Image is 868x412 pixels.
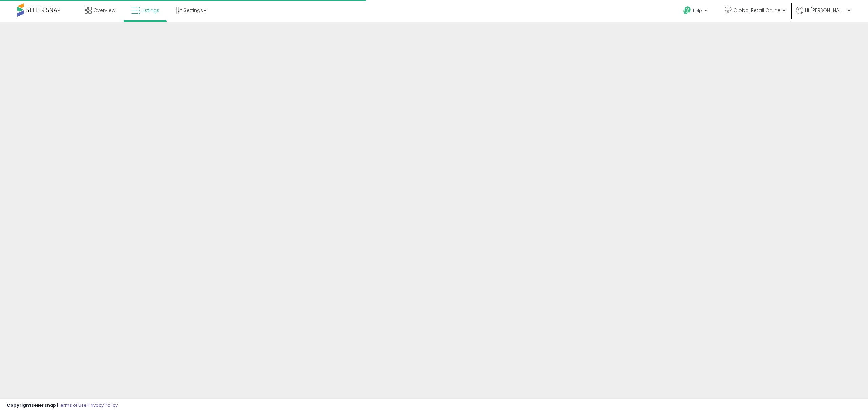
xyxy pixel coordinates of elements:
[93,7,115,14] span: Overview
[733,7,781,14] span: Global Retail Online
[693,8,702,14] span: Help
[142,7,159,14] span: Listings
[796,7,850,22] a: Hi [PERSON_NAME]
[678,1,714,22] a: Help
[805,7,846,14] span: Hi [PERSON_NAME]
[683,6,691,15] i: Get Help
